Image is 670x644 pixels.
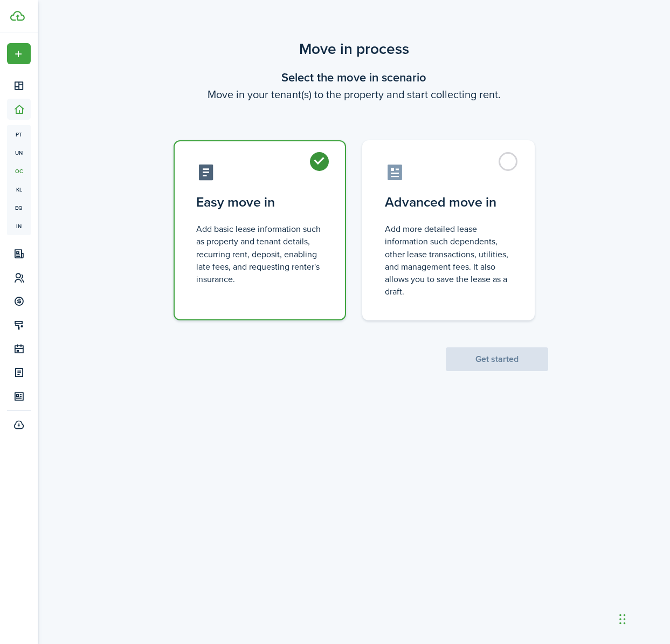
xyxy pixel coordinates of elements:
[160,86,548,102] wizard-step-header-description: Move in your tenant(s) to the property and start collecting rent.
[7,198,31,217] a: eq
[7,217,31,235] a: in
[385,193,512,212] control-radio-card-title: Advanced move in
[160,68,548,86] wizard-step-header-title: Select the move in scenario
[160,38,548,60] scenario-title: Move in process
[7,180,31,198] a: kl
[7,125,31,143] a: pt
[7,162,31,180] a: oc
[196,193,323,212] control-radio-card-title: Easy move in
[385,223,512,298] control-radio-card-description: Add more detailed lease information such dependents, other lease transactions, utilities, and man...
[485,527,670,644] iframe: Chat Widget
[619,603,626,635] div: Drag
[196,223,323,285] control-radio-card-description: Add basic lease information such as property and tenant details, recurring rent, deposit, enablin...
[10,11,25,21] img: TenantCloud
[7,143,31,162] a: un
[7,43,31,64] button: Open menu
